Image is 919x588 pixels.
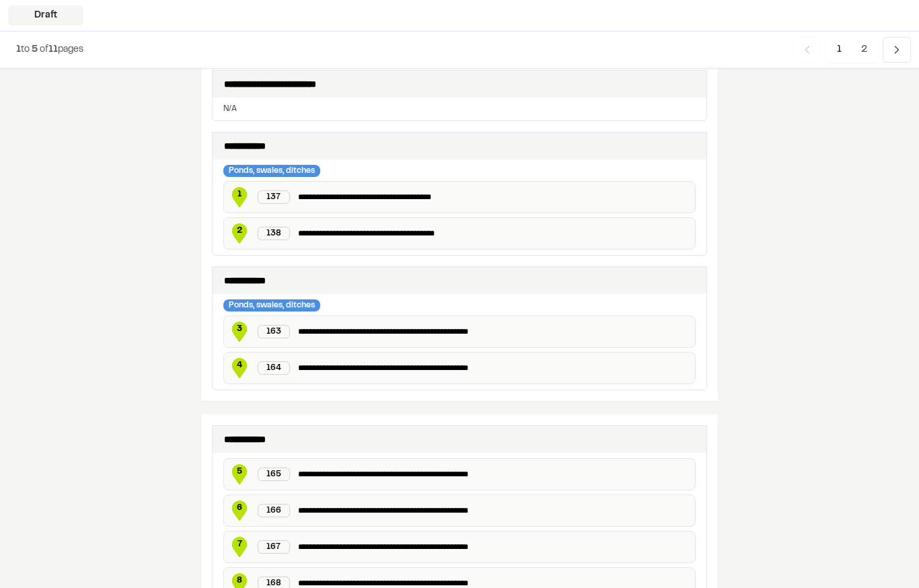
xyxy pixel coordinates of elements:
[258,190,290,204] div: 137
[258,468,290,481] div: 165
[229,188,250,200] span: 1
[258,227,290,240] div: 138
[229,538,250,550] span: 7
[16,46,21,54] span: 1
[258,361,290,375] div: 164
[229,359,250,371] span: 4
[16,42,83,57] p: to of pages
[223,299,320,311] div: Ponds, swales, ditches
[827,37,852,63] span: 1
[32,46,38,54] span: 5
[48,46,58,54] span: 11
[793,37,911,63] nav: Navigation
[229,466,250,478] span: 5
[258,504,290,517] div: 166
[229,502,250,514] span: 6
[229,225,250,237] span: 2
[229,575,250,587] span: 8
[229,323,250,335] span: 3
[851,37,877,63] span: 2
[258,540,290,554] div: 167
[223,165,320,177] div: Ponds, swales, ditches
[223,103,696,115] p: N/A
[258,325,290,338] div: 163
[8,5,83,26] div: Draft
